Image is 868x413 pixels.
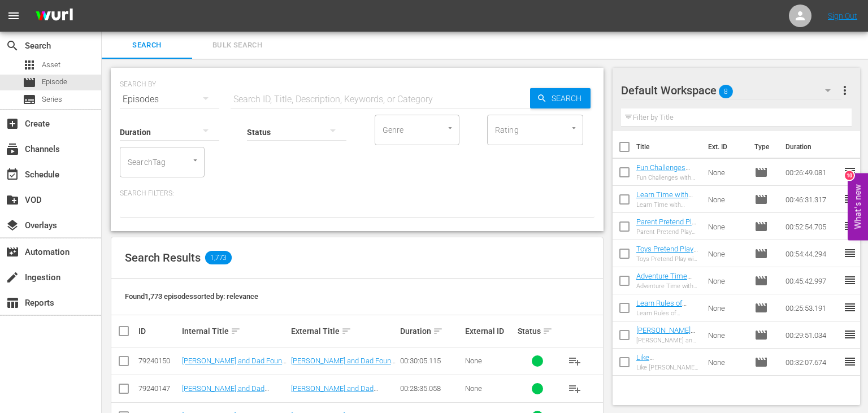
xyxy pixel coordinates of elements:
a: Like [PERSON_NAME] and the Safety Rules Compilation [636,353,695,387]
a: [PERSON_NAME] and Dad Mystery Colored Boxes Challenge for Kids [291,384,378,410]
span: Schedule [6,168,19,181]
span: Found 1,773 episodes sorted by: relevance [125,292,258,301]
td: 00:46:31.317 [781,186,843,213]
a: Learn Time with [PERSON_NAME] Part 3 [636,190,693,216]
span: Asset [42,59,60,71]
button: Open [190,155,201,166]
span: Asset [23,58,36,72]
div: 00:28:35.058 [400,384,462,393]
a: [PERSON_NAME] and The Cat Compilation [636,326,695,351]
div: Default Workspace [621,75,842,106]
span: 1,773 [205,251,232,264]
div: 10 [845,171,854,180]
a: Fun Challenges with [PERSON_NAME] and Dad [636,163,691,197]
span: Automation [6,245,19,259]
div: Duration [400,324,462,338]
span: Series [23,93,36,106]
div: External ID [465,327,514,336]
span: Episode [754,166,768,179]
span: reorder [843,355,857,368]
span: reorder [843,301,857,314]
div: Adventure Time with [PERSON_NAME] and Dad Part 2 [636,282,699,290]
div: Parent Pretend Play with [PERSON_NAME] [636,228,699,236]
span: Episode [754,328,768,342]
div: 79240150 [138,357,179,365]
div: None [465,384,514,393]
div: 00:30:05.115 [400,357,462,365]
span: reorder [843,165,857,179]
td: 00:26:49.081 [781,159,843,186]
span: Search [547,88,591,108]
span: Create [6,117,19,131]
td: 00:25:53.191 [781,294,843,321]
span: reorder [843,246,857,260]
div: Internal Title [182,324,288,338]
a: [PERSON_NAME] and Dad Found a Secret Room in the House [291,357,396,373]
button: Open Feedback Widget [848,173,868,240]
span: sort [542,326,553,336]
button: playlist_add [561,375,588,402]
span: reorder [843,273,857,287]
a: Learn Rules of Conduct with [PERSON_NAME] [636,299,691,324]
span: Episode [754,301,768,315]
a: Adventure Time with [PERSON_NAME] and Dad Part 2 [636,272,692,306]
span: Episode [754,274,768,288]
span: VOD [6,193,19,207]
a: Toys Pretend Play with [PERSON_NAME] [636,245,698,270]
span: movie [754,193,768,206]
td: 00:32:07.674 [781,349,843,376]
span: Episode [754,247,768,260]
td: None [704,213,750,240]
span: Episode [754,355,768,369]
span: Search [6,39,19,53]
span: reorder [843,328,857,341]
td: None [704,321,750,349]
button: playlist_add [561,347,588,375]
span: Overlays [6,219,19,232]
div: Fun Challenges with [PERSON_NAME] and Dad [636,174,699,181]
button: Search [530,88,591,108]
span: reorder [843,192,857,206]
span: menu [7,9,20,23]
span: more_vert [838,84,852,97]
span: sort [433,326,443,336]
span: Ingestion [6,271,19,284]
div: 79240147 [138,384,179,393]
a: [PERSON_NAME] and Dad Found a Secret Room in the House [182,357,287,373]
th: Ext. ID [701,131,748,163]
span: 8 [719,80,733,103]
div: Learn Rules of Conduct with [PERSON_NAME] [636,310,699,317]
th: Duration [779,131,847,163]
th: Title [636,131,701,163]
span: Bulk Search [199,39,276,52]
th: Type [748,131,779,163]
span: Channels [6,142,19,156]
div: External Title [291,324,397,338]
span: sort [341,326,351,336]
div: Like [PERSON_NAME] and the Safety Rules Compilation [636,364,699,371]
button: Open [568,123,579,133]
p: Search Filters: [120,189,594,198]
td: 00:29:51.034 [781,321,843,349]
span: playlist_add [568,382,581,395]
button: more_vert [838,77,852,104]
td: 00:45:42.997 [781,267,843,294]
td: 00:52:54.705 [781,213,843,240]
td: 00:54:44.294 [781,240,843,267]
span: movie [754,220,768,233]
div: Learn Time with [PERSON_NAME] Part 3 [636,201,699,208]
td: None [704,294,750,321]
a: [PERSON_NAME] and Dad Mystery Colored Boxes Challenge for Kids [182,384,269,410]
div: None [465,357,514,365]
span: sort [231,326,241,336]
div: [PERSON_NAME] and The Cat Compilation [636,337,699,344]
span: playlist_add [568,354,581,368]
td: None [704,159,750,186]
span: Search [108,39,185,52]
a: Parent Pretend Play with [PERSON_NAME] [636,218,699,243]
span: Search Results [125,251,201,264]
span: Episode [23,76,36,89]
div: ID [138,327,179,336]
span: Episode [42,76,67,88]
td: None [704,267,750,294]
